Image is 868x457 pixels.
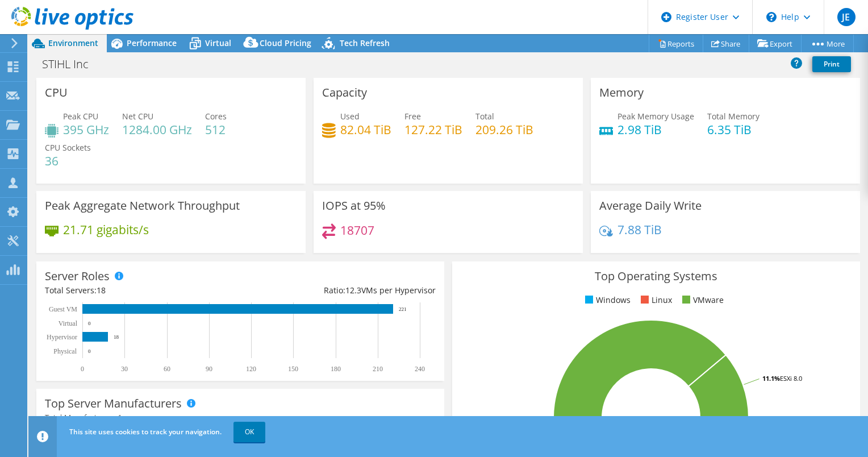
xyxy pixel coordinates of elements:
[121,365,128,373] text: 30
[246,365,256,373] text: 120
[69,427,222,437] span: This site uses cookies to track your navigation.
[122,123,192,136] h4: 1284.00 GHz
[599,200,702,212] h3: Average Daily Write
[45,200,240,212] h3: Peak Aggregate Network Throughput
[404,123,462,136] h4: 127.22 TiB
[45,155,91,167] h4: 36
[37,58,106,70] h1: STIHL Inc
[801,35,854,52] a: More
[205,123,227,136] h4: 512
[45,397,182,410] h3: Top Server Manufacturers
[48,38,98,48] span: Environment
[582,294,631,306] li: Windows
[617,123,694,136] h4: 2.98 TiB
[649,35,703,52] a: Reports
[812,56,851,72] a: Print
[638,294,672,306] li: Linux
[81,365,84,373] text: 0
[205,111,227,122] span: Cores
[97,285,106,296] span: 18
[399,306,407,312] text: 221
[205,38,231,48] span: Virtual
[45,142,91,153] span: CPU Sockets
[373,365,383,373] text: 210
[404,111,421,122] span: Free
[53,347,77,355] text: Physical
[88,321,91,326] text: 0
[114,334,119,340] text: 18
[837,8,856,26] span: JE
[766,12,777,22] svg: \n
[340,224,374,236] h4: 18707
[63,111,98,122] span: Peak CPU
[780,374,802,383] tspan: ESXi 8.0
[703,35,749,52] a: Share
[59,319,78,327] text: Virtual
[45,270,110,282] h3: Server Roles
[331,365,341,373] text: 180
[340,38,390,48] span: Tech Refresh
[340,123,391,136] h4: 82.04 TiB
[63,223,149,236] h4: 21.71 gigabits/s
[127,38,177,48] span: Performance
[164,365,170,373] text: 60
[749,35,802,52] a: Export
[49,305,77,313] text: Guest VM
[707,123,759,136] h4: 6.35 TiB
[45,412,436,424] h4: Total Manufacturers:
[88,348,91,354] text: 0
[762,374,780,383] tspan: 11.1%
[461,270,852,282] h3: Top Operating Systems
[47,333,77,341] text: Hypervisor
[415,365,425,373] text: 240
[475,111,494,122] span: Total
[233,422,265,442] a: OK
[322,200,386,212] h3: IOPS at 95%
[240,284,436,297] div: Ratio: VMs per Hypervisor
[599,86,644,99] h3: Memory
[707,111,759,122] span: Total Memory
[45,86,68,99] h3: CPU
[206,365,212,373] text: 90
[45,284,240,297] div: Total Servers:
[322,86,367,99] h3: Capacity
[122,111,153,122] span: Net CPU
[475,123,533,136] h4: 209.26 TiB
[260,38,311,48] span: Cloud Pricing
[288,365,298,373] text: 150
[340,111,360,122] span: Used
[617,223,662,236] h4: 7.88 TiB
[617,111,694,122] span: Peak Memory Usage
[63,123,109,136] h4: 395 GHz
[118,412,122,423] span: 1
[679,294,724,306] li: VMware
[345,285,361,296] span: 12.3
